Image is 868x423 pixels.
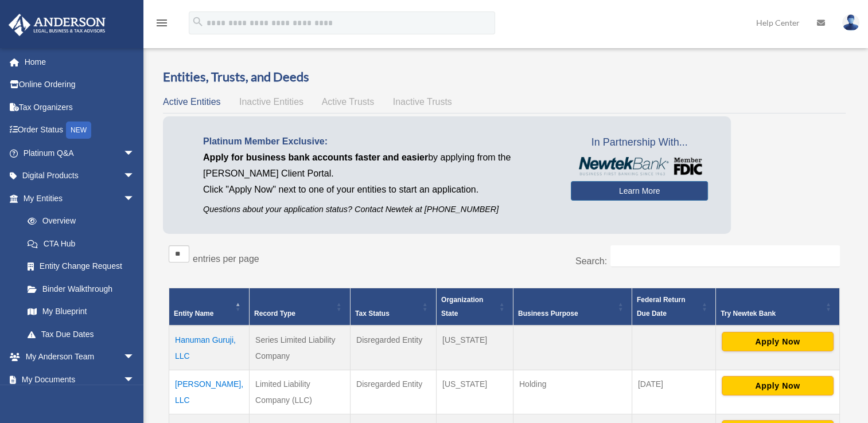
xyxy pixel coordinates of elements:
img: User Pic [842,14,859,31]
span: Business Purpose [518,310,578,318]
th: Record Type: Activate to sort [250,288,351,326]
th: Business Purpose: Activate to sort [513,288,632,326]
span: arrow_drop_down [123,346,146,369]
p: by applying from the [PERSON_NAME] Client Portal. [203,150,554,182]
span: Entity Name [174,310,213,318]
a: My Entitiesarrow_drop_down [8,187,146,210]
th: Try Newtek Bank : Activate to sort [715,288,839,326]
a: Online Ordering [8,73,152,96]
th: Entity Name: Activate to invert sorting [169,288,250,326]
label: entries per page [193,254,259,264]
i: menu [155,16,169,30]
p: Questions about your application status? Contact Newtek at [PHONE_NUMBER] [203,202,554,217]
p: Click "Apply Now" next to one of your entities to start an application. [203,182,554,198]
span: Inactive Entities [239,97,303,107]
a: Digital Productsarrow_drop_down [8,164,152,187]
span: arrow_drop_down [123,187,146,210]
div: Try Newtek Bank [721,307,822,320]
a: Home [8,50,152,73]
p: Platinum Member Exclusive: [203,134,554,150]
a: Order StatusNEW [8,119,152,142]
a: CTA Hub [16,232,146,255]
td: [PERSON_NAME], LLC [169,370,250,414]
span: Active Entities [163,97,220,107]
span: Inactive Trusts [393,97,452,107]
td: Hanuman Guruji, LLC [169,326,250,370]
span: Active Trusts [322,97,375,107]
a: Learn More [571,181,708,201]
td: Series Limited Liability Company [250,326,351,370]
th: Federal Return Due Date: Activate to sort [632,288,715,326]
span: arrow_drop_down [123,164,146,188]
a: Entity Change Request [16,255,146,278]
img: NewtekBankLogoSM.png [577,157,702,175]
td: Holding [513,370,632,414]
div: NEW [66,122,91,139]
span: In Partnership With... [571,134,708,152]
td: [US_STATE] [436,370,513,414]
td: Disregarded Entity [350,370,436,414]
a: Platinum Q&Aarrow_drop_down [8,142,152,164]
img: Anderson Advisors Platinum Portal [5,14,109,36]
h3: Entities, Trusts, and Deeds [163,68,846,86]
span: Tax Status [355,310,390,318]
a: My Anderson Teamarrow_drop_down [8,346,152,369]
td: Limited Liability Company (LLC) [250,370,351,414]
span: arrow_drop_down [123,142,146,165]
a: Tax Due Dates [16,323,146,346]
button: Apply Now [722,332,834,351]
a: My Documentsarrow_drop_down [8,368,152,391]
span: Record Type [254,310,295,318]
span: arrow_drop_down [123,368,146,391]
a: My Blueprint [16,300,146,323]
th: Organization State: Activate to sort [436,288,513,326]
td: [DATE] [632,370,715,414]
i: search [192,15,204,28]
a: Binder Walkthrough [16,277,146,300]
span: Organization State [441,296,483,318]
th: Tax Status: Activate to sort [350,288,436,326]
a: Tax Organizers [8,96,152,119]
td: [US_STATE] [436,326,513,370]
button: Apply Now [722,376,834,395]
span: Apply for business bank accounts faster and easier [203,152,428,162]
a: menu [155,20,169,30]
span: Federal Return Due Date [637,296,686,318]
label: Search: [575,256,607,266]
td: Disregarded Entity [350,326,436,370]
a: Overview [16,210,141,233]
